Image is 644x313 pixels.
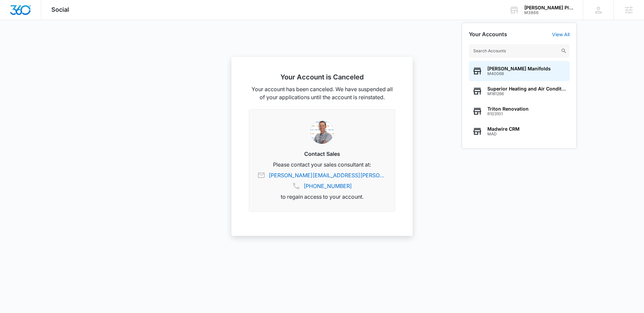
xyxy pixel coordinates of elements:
[524,5,573,10] div: account name
[257,161,387,201] p: Please contact your sales consultant at: to regain access to your account.
[269,171,387,179] a: [PERSON_NAME][EMAIL_ADDRESS][PERSON_NAME][DOMAIN_NAME]
[524,10,573,15] div: account id
[552,32,570,37] a: View All
[487,86,566,91] span: Superior Heating and Air Conditioning
[249,73,395,81] h2: Your Account is Canceled
[487,106,529,112] span: Triton Renovation
[257,150,387,158] h3: Contact Sales
[487,91,566,96] span: M181266
[469,44,570,58] input: Search Accounts
[487,112,529,116] span: R103101
[304,182,352,190] a: [PHONE_NUMBER]
[469,101,570,121] button: Triton RenovationR103101
[469,81,570,101] button: Superior Heating and Air ConditioningM181266
[469,121,570,141] button: Madwire CRMMAD
[487,66,551,71] span: [PERSON_NAME] Manifolds
[469,31,507,38] h2: Your Accounts
[487,126,520,132] span: Madwire CRM
[469,61,570,81] button: [PERSON_NAME] ManifoldsM40068
[249,85,395,101] p: Your account has been canceled. We have suspended all of your applications until the account is r...
[487,132,520,136] span: MAD
[51,6,69,13] span: Social
[487,71,551,76] span: M40068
